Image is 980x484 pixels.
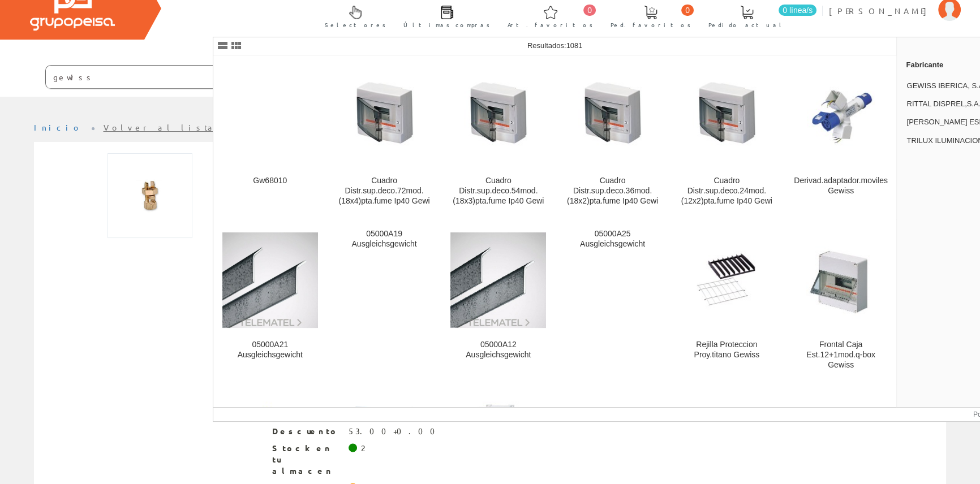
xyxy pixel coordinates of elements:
img: Derivad.adaptador.moviles Gewiss [807,73,875,159]
a: Cuadro Distr.sup.deco.24mod.(12x2)pta.fume Ip40 Gewi Cuadro Distr.sup.deco.24mod.(12x2)pta.fume I... [670,56,784,219]
a: Frontal Caja Est.12+1mod.q-box Gewiss Frontal Caja Est.12+1mod.q-box Gewiss [784,220,898,383]
span: 0 [681,5,694,16]
div: 05000A25 Ausgleichsgewicht [565,229,660,249]
img: Cuadro Distr.sup.deco.36mod.(18x2)pta.fume Ip40 Gewi [578,73,647,159]
img: Rejilla Proteccion Proy.titano Gewiss [692,237,761,323]
div: 05000A12 Ausgleichsgewicht [450,340,546,360]
img: Cuadro Distr.sup.deco.72mod.(18x4)pta.fume Ip40 Gewi [350,73,419,159]
input: Buscar ... [46,66,475,88]
span: Ped. favoritos [611,19,691,31]
span: Resultados: [527,41,583,50]
div: Gw68010 [222,176,318,186]
span: Stock en tu almacen [272,443,340,477]
a: Cuadro Distr.sup.deco.36mod.(18x2)pta.fume Ip40 Gewi Cuadro Distr.sup.deco.36mod.(18x2)pta.fume I... [556,56,669,219]
img: 05000A21 Ausgleichsgewicht [222,232,318,328]
div: Cuadro Distr.sup.deco.54mod.(18x3)pta.fume Ip40 Gewi [450,176,546,206]
span: Últimas compras [403,19,490,31]
div: Rejilla Proteccion Proy.titano Gewiss [679,340,775,360]
div: 05000A19 Ausgleichsgewicht [337,229,432,249]
a: Volver al listado de productos [104,122,327,132]
a: Cuadro Distr.sup.deco.54mod.(18x3)pta.fume Ip40 Gewi Cuadro Distr.sup.deco.54mod.(18x3)pta.fume I... [441,56,555,219]
span: Selectores [325,19,386,31]
span: [PERSON_NAME] [829,5,932,16]
a: Gw68010 Gw68010 [213,56,327,219]
a: 05000A19 Ausgleichsgewicht [328,220,441,383]
div: 05000A21 Ausgleichsgewicht [222,340,318,360]
img: Foto artículo Aprietahilos Cu-cu Apc-50_50 Sofamel (150x150) [108,153,192,238]
a: Cuadro Distr.sup.deco.72mod.(18x4)pta.fume Ip40 Gewi Cuadro Distr.sup.deco.72mod.(18x4)pta.fume I... [328,56,441,219]
div: 53.00+0.00 [349,426,442,437]
img: Frontal Caja Est.12+1mod.q-box Gewiss [806,237,875,323]
span: Pedido actual [708,19,785,31]
div: Cuadro Distr.sup.deco.24mod.(12x2)pta.fume Ip40 Gewi [679,176,775,206]
div: Derivad.adaptador.moviles Gewiss [793,176,889,196]
img: 05000A12 Ausgleichsgewicht [450,232,546,328]
a: Inicio [34,122,82,132]
img: Cuadro Distr.sup.deco.54mod.(18x3)pta.fume Ip40 Gewi [464,73,532,159]
span: Art. favoritos [508,19,593,31]
div: Cuadro Distr.sup.deco.36mod.(18x2)pta.fume Ip40 Gewi [565,176,660,206]
div: Cuadro Distr.sup.deco.72mod.(18x4)pta.fume Ip40 Gewi [337,176,432,206]
a: Derivad.adaptador.moviles Gewiss Derivad.adaptador.moviles Gewiss [784,56,898,219]
a: 05000A12 Ausgleichsgewicht 05000A12 Ausgleichsgewicht [441,220,555,383]
span: Descuento [272,426,340,437]
span: 0 [583,5,596,16]
div: 2 [361,443,364,454]
a: Rejilla Proteccion Proy.titano Gewiss Rejilla Proteccion Proy.titano Gewiss [670,220,784,383]
a: 05000A21 Ausgleichsgewicht 05000A21 Ausgleichsgewicht [213,220,327,383]
div: Frontal Caja Est.12+1mod.q-box Gewiss [793,340,889,370]
span: 0 línea/s [779,5,816,16]
span: 1081 [566,41,583,50]
img: Cuadro Distr.sup.deco.24mod.(12x2)pta.fume Ip40 Gewi [693,73,761,159]
a: 05000A25 Ausgleichsgewicht [556,220,669,383]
